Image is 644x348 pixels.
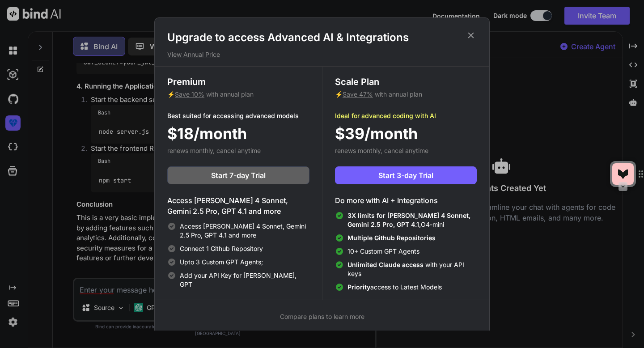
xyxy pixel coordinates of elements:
[347,234,436,242] span: Multiple Github Repositories
[167,90,309,99] p: ⚡ with annual plan
[335,166,477,184] button: Start 3-day Trial
[347,211,477,229] span: O4-mini
[280,313,364,320] span: to learn more
[167,147,261,154] span: renews monthly, cancel anytime
[167,50,477,59] p: View Annual Price
[211,170,266,181] span: Start 7-day Trial
[167,76,309,88] h3: Premium
[167,166,309,184] button: Start 7-day Trial
[347,261,425,268] span: Unlimited Claude access
[347,283,442,292] span: access to Latest Models
[347,247,419,256] span: 10+ Custom GPT Agents
[347,283,370,291] span: Priority
[378,170,433,181] span: Start 3-day Trial
[180,271,309,289] span: Add your API Key for [PERSON_NAME], GPT
[343,90,373,98] span: Save 47%
[180,244,263,253] span: Connect 1 Github Repository
[335,122,418,145] span: $39/month
[167,111,309,120] p: Best suited for accessing advanced models
[180,258,263,267] span: Upto 3 Custom GPT Agents;
[335,195,477,206] h4: Do more with AI + Integrations
[167,30,477,45] h1: Upgrade to access Advanced AI & Integrations
[180,222,309,240] span: Access [PERSON_NAME] 4 Sonnet, Gemini 2.5 Pro, GPT 4.1 and more
[335,111,477,120] p: Ideal for advanced coding with AI
[347,212,470,228] span: 3X limits for [PERSON_NAME] 4 Sonnet, Gemini 2.5 Pro, GPT 4.1,
[167,122,247,145] span: $18/month
[167,195,309,216] h4: Access [PERSON_NAME] 4 Sonnet, Gemini 2.5 Pro, GPT 4.1 and more
[335,76,477,88] h3: Scale Plan
[280,313,324,320] span: Compare plans
[347,260,477,278] span: with your API keys
[335,147,428,154] span: renews monthly, cancel anytime
[335,90,477,99] p: ⚡ with annual plan
[175,90,204,98] span: Save 10%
